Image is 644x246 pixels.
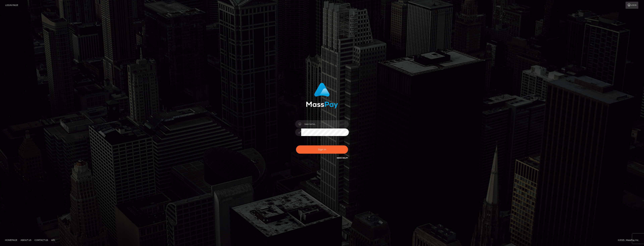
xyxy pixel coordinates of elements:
div: © 2025 , MassPay Inc. [618,238,641,242]
a: Login [626,2,638,9]
img: MassPay Login [306,83,338,108]
a: Need Help? [337,157,348,159]
a: API [50,237,56,243]
a: Contact Us [33,237,49,243]
button: Sign in [296,145,348,154]
a: Homepage [4,237,19,243]
a: Login Page [5,2,18,9]
a: About Us [19,237,33,243]
input: Username... [301,120,349,128]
